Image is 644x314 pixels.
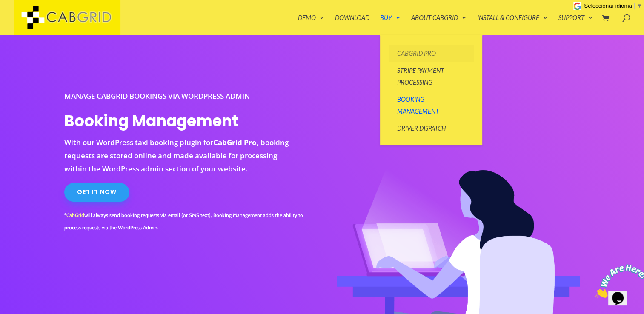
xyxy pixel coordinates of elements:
p: Manage CabGrid Bookings via WordPress Admin [64,90,298,103]
span: Seleccionar idioma [584,3,632,9]
p: With our WordPress taxi booking plugin for , booking requests are stored online and made availabl... [64,136,298,175]
a: Support [558,14,593,35]
a: CabGrid Pro [213,137,257,147]
a: CabGrid Taxi Plugin [14,12,120,21]
iframe: chat widget [591,261,644,301]
a: Download [335,14,369,35]
h1: Booking Management [64,111,298,136]
a: CabGrid [66,212,84,218]
a: About CabGrid [411,14,467,35]
img: Chat attention grabber [3,3,56,37]
a: Buy [380,14,401,35]
a: Get It Now [64,183,129,202]
a: Seleccionar idioma​ [584,3,642,9]
span: ​ [634,3,635,9]
a: Booking Management [389,91,474,120]
a: Demo [298,14,324,35]
p: * will always send booking requests via email (or SMS text), Booking Management adds the ability ... [64,209,314,234]
a: Driver Dispatch [389,120,474,137]
a: Install & Configure [477,14,548,35]
a: Stripe Payment Processing [389,62,474,91]
span: ▼ [637,3,642,9]
a: CabGrid Pro [389,45,474,62]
